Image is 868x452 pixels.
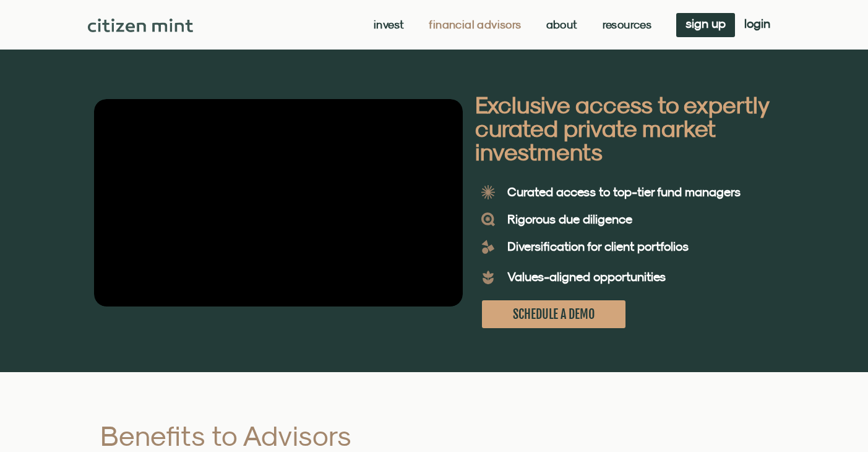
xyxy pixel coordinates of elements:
[507,269,666,284] b: Values-aligned opportunities
[507,239,689,253] b: Diversification for client portfolios
[88,19,194,32] img: Citizen Mint
[603,19,652,31] a: Resources
[100,422,486,450] h2: Benefits to Advisors
[685,19,726,28] span: sign up
[475,90,768,165] b: Exclusive access to expertly curated private market investments
[374,19,651,31] nav: Menu
[429,19,521,31] a: Financial Advisors
[744,19,770,28] span: login
[507,212,632,226] b: Rigorous due diligence
[507,185,741,199] b: Curated access to top-tier fund managers
[482,300,625,328] a: SCHEDULE A DEMO
[513,306,595,322] span: SCHEDULE A DEMO
[546,19,578,31] a: About
[676,13,735,37] a: sign up
[735,13,780,37] a: login
[374,19,404,31] a: Invest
